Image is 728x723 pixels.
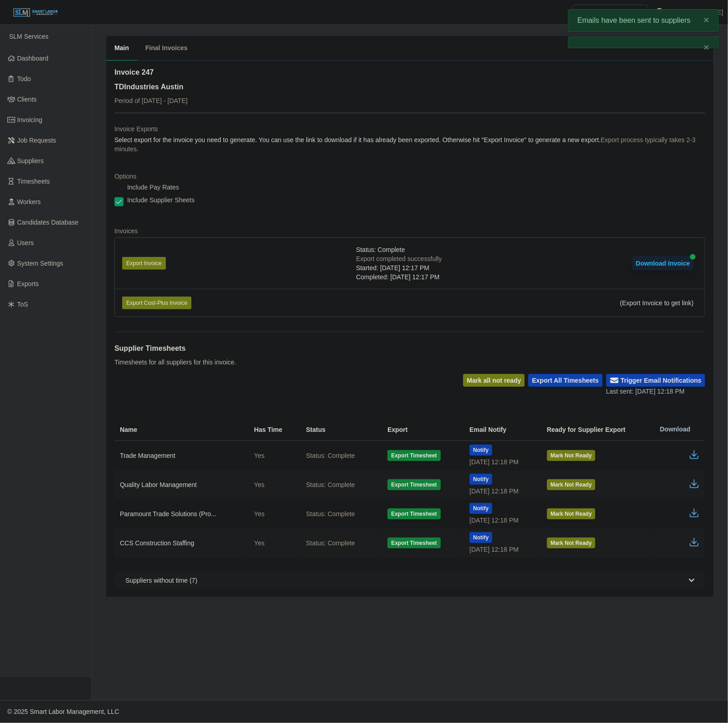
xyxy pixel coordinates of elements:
button: Main [106,36,137,61]
span: Status: Complete [306,509,355,518]
a: [PERSON_NAME] [671,8,723,17]
button: Notify [470,474,492,485]
button: Notify [470,532,492,543]
span: Timesheets [17,178,50,185]
button: Export Timesheet [387,479,440,490]
span: Todo [17,75,31,82]
td: Paramount Trade Solutions (Pro... [114,499,247,528]
button: Suppliers without time (7) [114,572,705,589]
button: Mark Not Ready [547,508,596,519]
span: Invoicing [17,116,42,123]
span: Status: Complete [356,245,405,254]
dt: Options [114,172,705,181]
span: Status: Complete [306,538,355,548]
label: Include Pay Rates [127,183,179,192]
th: Export [380,418,462,441]
th: Download [653,418,705,441]
td: Yes [247,499,299,528]
div: Export completed successfully [356,254,442,263]
button: Mark all not ready [463,374,525,387]
td: Yes [247,441,299,471]
div: [DATE] 12:18 PM [470,545,532,554]
td: Quality Labor Management [114,470,247,499]
h3: TDIndustries Austin [114,82,188,92]
button: Notify [470,503,492,514]
div: [DATE] 12:18 PM [470,457,532,467]
button: Notify [470,445,492,456]
p: Period of [DATE] - [DATE] [114,96,188,105]
td: Yes [247,470,299,499]
span: Job Requests [17,137,57,144]
button: Export Invoice [122,257,166,270]
span: System Settings [17,260,63,267]
label: Include Supplier Sheets [127,195,195,205]
input: Search [573,5,648,21]
div: Completed: [DATE] 12:17 PM [356,272,442,282]
span: Suppliers without time (7) [125,576,197,585]
dd: Select export for the invoice you need to generate. You can use the link to download if it has al... [114,135,705,154]
td: CCS Construction Staffing [114,528,247,558]
h2: Invoice 247 [114,67,188,78]
span: Candidates Database [17,219,79,226]
span: Users [17,239,34,246]
button: Export Timesheet [387,538,440,549]
span: Status: Complete [306,451,355,460]
th: Has Time [247,418,299,441]
div: Emails have been sent to suppliers [568,9,719,32]
span: Clients [17,96,37,103]
dt: Invoice Exports [114,124,705,133]
span: Exports [17,280,39,287]
button: Export All Timesheets [528,374,602,387]
th: Email Notify [462,418,540,441]
dt: Invoices [114,226,705,236]
div: [DATE] 12:18 PM [470,487,532,496]
button: Mark Not Ready [547,450,596,461]
td: Yes [247,528,299,558]
span: (Export Invoice to get link) [620,299,694,307]
p: Timesheets for all suppliers for this invoice. [114,358,236,367]
td: Trade Management [114,441,247,471]
th: Name [114,418,247,441]
button: Download Invoice [632,256,694,271]
span: Dashboard [17,55,49,62]
button: Export Timesheet [387,508,440,519]
span: Suppliers [17,157,44,164]
th: Ready for Supplier Export [540,418,653,441]
button: Mark Not Ready [547,538,596,549]
span: Workers [17,198,41,205]
div: Started: [DATE] 12:17 PM [356,263,442,272]
span: × [704,42,709,52]
a: Download Invoice [632,260,694,267]
th: Status [299,418,381,441]
button: Export Timesheet [387,450,440,461]
div: Last sent: [DATE] 12:18 PM [606,387,705,396]
div: [DATE] 12:18 PM [470,516,532,525]
button: Mark Not Ready [547,479,596,490]
img: SLM Logo [13,8,58,18]
span: Status: Complete [306,480,355,489]
span: SLM Services [9,33,48,40]
span: © 2025 Smart Labor Management, LLC [7,708,119,715]
span: ToS [17,301,28,308]
button: Final Invoices [137,36,196,61]
button: Export Cost-Plus Invoice [122,297,191,309]
button: Trigger Email Notifications [606,374,705,387]
h1: Supplier Timesheets [114,343,236,354]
